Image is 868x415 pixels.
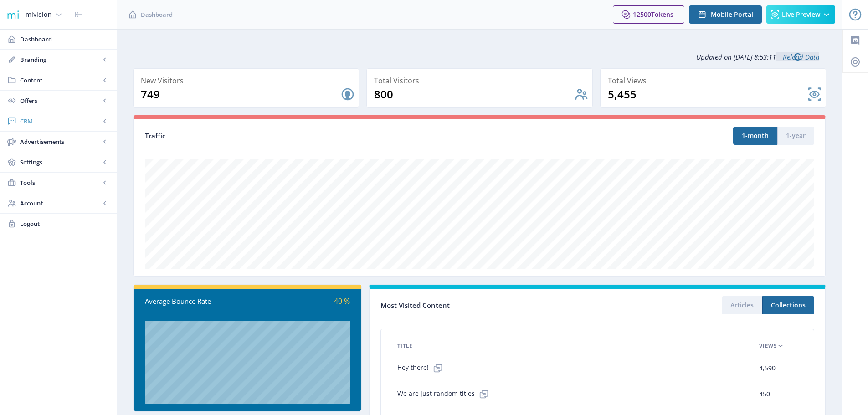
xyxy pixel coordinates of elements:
[777,127,814,145] button: 1-year
[689,5,762,24] button: Mobile Portal
[397,359,447,377] span: Hey there!
[613,5,684,24] button: 12500Tokens
[141,74,355,87] div: New Visitors
[766,5,835,24] button: Live Preview
[397,340,412,351] span: Title
[145,131,480,141] div: Traffic
[20,55,100,64] span: Branding
[26,5,51,25] div: mivision
[141,87,340,102] div: 749
[5,7,20,22] img: 1f20cf2a-1a19-485c-ac21-848c7d04f45b.png
[20,219,109,228] span: Logout
[20,158,100,167] span: Settings
[20,35,109,44] span: Dashboard
[711,11,753,18] span: Mobile Portal
[759,340,777,351] span: Views
[759,389,770,400] span: 450
[722,296,762,314] button: Articles
[733,127,777,145] button: 1-month
[133,46,826,68] div: Updated on [DATE] 8:53:11
[380,298,597,313] div: Most Visited Content
[20,137,100,146] span: Advertisements
[141,10,173,19] span: Dashboard
[397,385,493,403] span: We are just random titles
[20,117,100,126] span: CRM
[145,296,247,307] div: Average Bounce Rate
[782,11,820,18] span: Live Preview
[762,296,814,314] button: Collections
[334,296,350,306] span: 40 %
[651,10,673,19] span: Tokens
[374,74,588,87] div: Total Visitors
[20,199,100,208] span: Account
[20,178,100,187] span: Tools
[759,363,776,374] span: 4,590
[374,87,574,102] div: 800
[608,74,822,87] div: Total Views
[20,76,100,85] span: Content
[608,87,807,102] div: 5,455
[20,96,100,105] span: Offers
[776,52,819,61] a: Reload Data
